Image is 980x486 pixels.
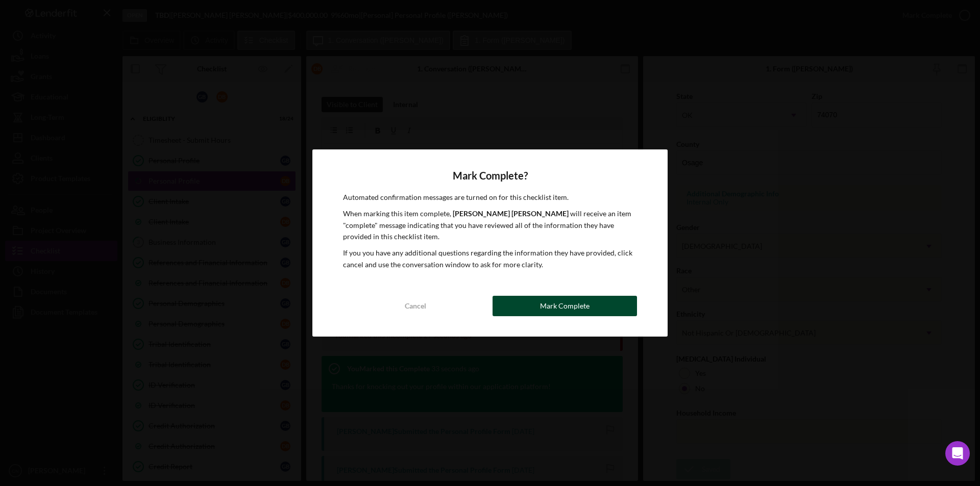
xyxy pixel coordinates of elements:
p: Automated confirmation messages are turned on for this checklist item. [343,192,637,203]
button: Cancel [343,296,487,316]
button: Mark Complete [493,296,637,316]
div: Open Intercom Messenger [945,441,970,466]
h4: Mark Complete? [343,170,637,182]
p: When marking this item complete, will receive an item "complete" message indicating that you have... [343,208,637,242]
b: [PERSON_NAME] [PERSON_NAME] [453,209,569,218]
div: Cancel [405,296,426,316]
p: If you you have any additional questions regarding the information they have provided, click canc... [343,247,637,270]
div: Mark Complete [540,296,590,316]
